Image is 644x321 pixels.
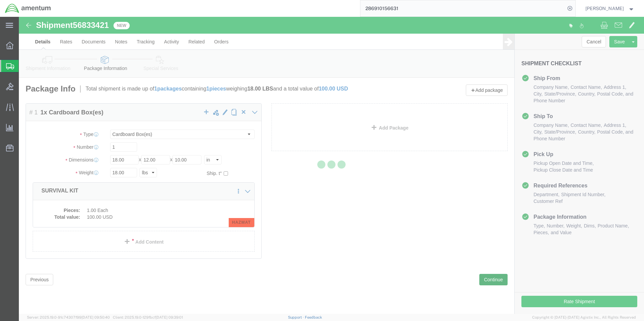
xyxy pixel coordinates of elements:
span: Server: 2025.19.0-91c74307f99 [27,315,110,319]
img: logo [5,3,51,13]
button: [PERSON_NAME] [585,4,635,12]
span: [DATE] 09:39:01 [156,315,183,319]
a: Support [288,315,305,319]
span: James Barragan [585,5,624,12]
span: Copyright © [DATE]-[DATE] Agistix Inc., All Rights Reserved [532,315,636,320]
a: Feedback [305,315,322,319]
span: Client: 2025.19.0-129fbcf [113,315,183,319]
span: [DATE] 09:50:40 [82,315,110,319]
input: Search for shipment number, reference number [360,0,565,16]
